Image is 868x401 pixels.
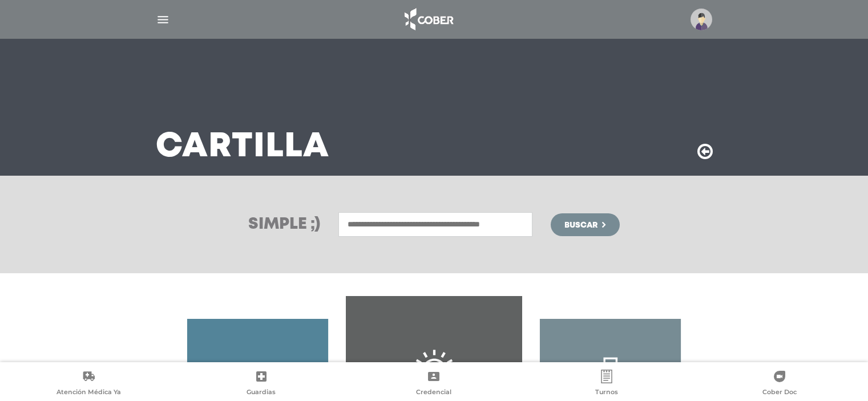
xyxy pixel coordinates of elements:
[551,213,619,236] button: Buscar
[398,6,458,33] img: logo_cober_home-white.png
[762,388,797,398] span: Cober Doc
[2,370,175,399] a: Atención Médica Ya
[348,370,520,399] a: Credencial
[691,9,712,30] img: profile-placeholder.svg
[156,13,170,27] img: Cober_menu-lines-white.svg
[175,370,348,399] a: Guardias
[564,221,597,229] span: Buscar
[416,388,451,398] span: Credencial
[56,388,121,398] span: Atención Médica Ya
[595,388,618,398] span: Turnos
[248,217,320,233] h3: Simple ;)
[156,132,329,162] h3: Cartilla
[520,370,693,399] a: Turnos
[693,370,866,399] a: Cober Doc
[247,388,276,398] span: Guardias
